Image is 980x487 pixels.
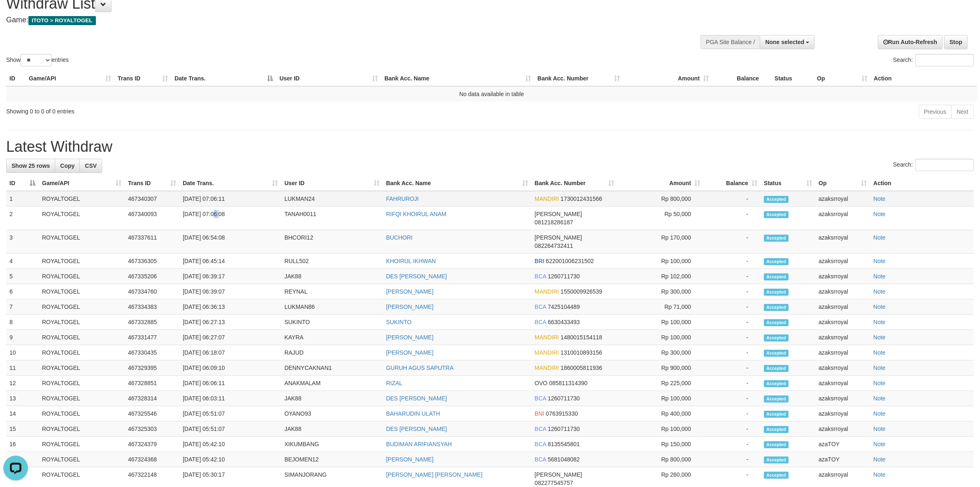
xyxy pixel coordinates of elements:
td: Rp 100,000 [617,254,703,269]
td: 467324379 [125,437,179,452]
th: Trans ID: activate to sort column ascending [114,71,171,86]
td: 6 [6,284,39,299]
td: 16 [6,437,39,452]
td: 15 [6,421,39,437]
td: Rp 102,000 [617,269,703,284]
a: Stop [944,35,968,49]
td: 467324368 [125,452,179,467]
span: Accepted [764,411,789,418]
span: Accepted [764,304,789,311]
a: [PERSON_NAME] [386,288,433,295]
label: Show entries [6,54,69,66]
input: Search: [915,159,974,171]
select: Showentries [21,54,51,66]
td: - [703,330,761,345]
td: [DATE] 05:42:10 [179,437,281,452]
span: Copy 082277545757 to clipboard [535,480,573,486]
td: Rp 71,000 [617,299,703,315]
td: Rp 100,000 [617,421,703,437]
span: [PERSON_NAME] [535,471,582,478]
th: ID [6,71,26,86]
span: Copy 622001006231502 to clipboard [546,258,594,264]
th: Bank Acc. Name: activate to sort column ascending [383,176,531,191]
a: Show 25 rows [6,159,55,173]
th: Game/API: activate to sort column ascending [39,176,125,191]
label: Search: [893,159,974,171]
th: Balance [712,71,771,86]
span: BCA [535,456,546,463]
th: Op: activate to sort column ascending [815,176,870,191]
th: User ID: activate to sort column ascending [281,176,383,191]
td: azaTOY [815,452,870,467]
td: ROYALTOGEL [39,391,125,406]
span: MANDIRI [535,288,559,295]
span: Copy 1310010893156 to clipboard [561,349,602,356]
td: 467325303 [125,421,179,437]
td: 14 [6,406,39,421]
span: ITOTO > ROYALTOGEL [28,16,96,25]
td: Rp 900,000 [617,360,703,376]
h4: Game: [6,16,645,24]
a: Note [873,349,886,356]
td: [DATE] 07:06:08 [179,207,281,230]
span: Copy 5681048082 to clipboard [548,456,580,463]
span: BCA [535,395,546,402]
span: BRI [535,258,544,264]
span: Accepted [764,319,789,326]
span: Accepted [764,289,789,296]
td: - [703,284,761,299]
td: SUKINTO [281,315,383,330]
span: MANDIRI [535,334,559,341]
td: Rp 50,000 [617,207,703,230]
td: 10 [6,345,39,360]
td: - [703,437,761,452]
td: 467337611 [125,230,179,254]
td: ROYALTOGEL [39,254,125,269]
td: Rp 100,000 [617,330,703,345]
span: Copy 1550009926539 to clipboard [561,288,602,295]
a: Note [873,334,886,341]
td: - [703,406,761,421]
td: ROYALTOGEL [39,191,125,207]
span: Accepted [764,258,789,265]
span: Copy 1260711730 to clipboard [548,273,580,280]
td: Rp 100,000 [617,315,703,330]
td: 2 [6,207,39,230]
td: - [703,391,761,406]
td: - [703,254,761,269]
td: No data available in table [6,86,977,101]
td: 17 [6,452,39,467]
td: azaTOY [815,437,870,452]
span: Accepted [764,211,789,218]
td: 13 [6,391,39,406]
th: Amount: activate to sort column ascending [617,176,703,191]
td: 467334383 [125,299,179,315]
span: BCA [535,441,546,447]
td: azaksrroyal [815,254,870,269]
td: [DATE] 05:51:07 [179,421,281,437]
td: ROYALTOGEL [39,452,125,467]
span: Copy 7425104489 to clipboard [548,303,580,310]
a: Note [873,258,886,264]
a: BAHARUDIN ULATH [386,410,440,417]
span: None selected [765,39,804,45]
td: - [703,299,761,315]
a: BUDIMAN ARIFIANSYAH [386,441,452,447]
td: [DATE] 06:36:13 [179,299,281,315]
a: Note [873,456,886,463]
td: JAK88 [281,391,383,406]
td: ROYALTOGEL [39,421,125,437]
td: 8 [6,315,39,330]
a: [PERSON_NAME] [PERSON_NAME] [386,471,482,478]
td: ANAKMALAM [281,376,383,391]
th: Date Trans.: activate to sort column ascending [179,176,281,191]
span: MANDIRI [535,195,559,202]
span: BCA [535,273,546,280]
td: azaksrroyal [815,421,870,437]
td: OYANO93 [281,406,383,421]
span: Copy 6630433493 to clipboard [548,319,580,325]
span: BNI [535,410,544,417]
a: Note [873,303,886,310]
input: Search: [915,54,974,66]
td: [DATE] 06:03:11 [179,391,281,406]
